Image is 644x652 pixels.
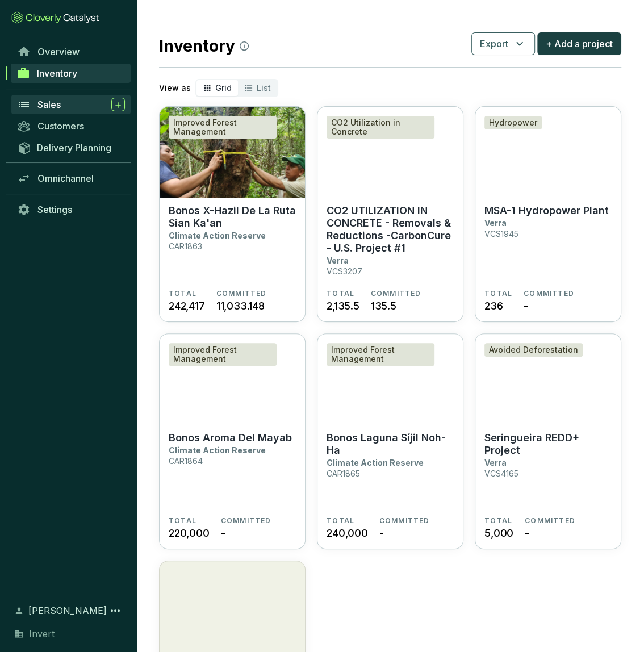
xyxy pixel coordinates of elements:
[11,116,131,136] a: Customers
[169,204,296,229] p: Bonos X-Hazil De La Ruta Sian Ka'an
[379,525,384,541] span: -
[37,68,77,79] span: Inventory
[379,516,430,525] span: COMMITTED
[169,298,205,314] span: 242,417
[484,516,512,525] span: TOTAL
[327,516,354,525] span: TOTAL
[37,142,111,153] span: Delivery Planning
[525,525,529,541] span: -
[169,231,266,240] p: Climate Action Reserve
[11,95,131,114] a: Sales
[169,456,203,466] p: CAR1864
[317,333,463,549] a: Bonos Laguna Síjil Noh-HaImproved Forest ManagementBonos Laguna Síjil Noh-HaClimate Action Reserv...
[484,298,503,314] span: 236
[484,343,583,357] div: Avoided Deforestation
[37,120,84,132] span: Customers
[317,106,463,322] a: CO2 UTILIZATION IN CONCRETE - Removals & Reductions -CarbonCure - U.S. Project #1CO2 Utilization ...
[480,37,508,51] span: Export
[317,107,463,198] img: CO2 UTILIZATION IN CONCRETE - Removals & Reductions -CarbonCure - U.S. Project #1
[11,138,131,157] a: Delivery Planning
[524,298,528,314] span: -
[221,525,225,541] span: -
[475,106,621,322] a: MSA-1 Hydropower PlantHydropowerMSA-1 Hydropower PlantVerraVCS1945TOTAL236COMMITTED-
[475,334,621,425] img: Seringueira REDD+ Project
[484,458,507,467] p: Verra
[484,469,518,478] p: VCS4165
[484,432,612,457] p: Seringueira REDD+ Project
[221,516,271,525] span: COMMITTED
[327,266,362,276] p: VCS3207
[169,116,277,139] div: Improved Forest Management
[169,241,202,251] p: CAR1863
[169,432,292,444] p: Bonos Aroma Del Mayab
[195,79,278,97] div: segmented control
[327,525,368,541] span: 240,000
[169,525,210,541] span: 220,000
[37,173,94,184] span: Omnichannel
[327,256,349,265] p: Verra
[29,627,55,641] span: Invert
[371,289,421,298] span: COMMITTED
[371,298,396,314] span: 135.5
[11,200,131,219] a: Settings
[169,516,196,525] span: TOTAL
[257,83,271,93] span: List
[484,525,513,541] span: 5,000
[475,107,621,198] img: MSA-1 Hydropower Plant
[525,516,575,525] span: COMMITTED
[484,204,609,217] p: MSA-1 Hydropower Plant
[28,604,107,617] span: [PERSON_NAME]
[159,34,249,58] h2: Inventory
[317,334,463,425] img: Bonos Laguna Síjil Noh-Ha
[215,83,232,93] span: Grid
[216,289,267,298] span: COMMITTED
[37,204,72,215] span: Settings
[216,298,265,314] span: 11,033.148
[37,46,80,57] span: Overview
[160,107,305,198] img: Bonos X-Hazil De La Ruta Sian Ka'an
[11,169,131,188] a: Omnichannel
[327,469,360,478] p: CAR1865
[327,116,434,139] div: CO2 Utilization in Concrete
[160,334,305,425] img: Bonos Aroma Del Mayab
[546,37,613,51] span: + Add a project
[327,289,354,298] span: TOTAL
[327,432,454,457] p: Bonos Laguna Síjil Noh-Ha
[11,42,131,61] a: Overview
[327,458,424,467] p: Climate Action Reserve
[484,218,507,228] p: Verra
[159,106,306,322] a: Bonos X-Hazil De La Ruta Sian Ka'anImproved Forest ManagementBonos X-Hazil De La Ruta Sian Ka'anC...
[159,333,306,549] a: Bonos Aroma Del MayabImproved Forest ManagementBonos Aroma Del MayabClimate Action ReserveCAR1864...
[484,229,518,239] p: VCS1945
[484,116,542,129] div: Hydropower
[524,289,574,298] span: COMMITTED
[169,289,196,298] span: TOTAL
[327,204,454,254] p: CO2 UTILIZATION IN CONCRETE - Removals & Reductions -CarbonCure - U.S. Project #1
[484,289,512,298] span: TOTAL
[169,343,277,366] div: Improved Forest Management
[159,82,191,94] p: View as
[537,32,621,55] button: + Add a project
[37,99,61,110] span: Sales
[11,64,131,83] a: Inventory
[475,333,621,549] a: Seringueira REDD+ ProjectAvoided DeforestationSeringueira REDD+ ProjectVerraVCS4165TOTAL5,000COMM...
[471,32,535,55] button: Export
[327,298,359,314] span: 2,135.5
[327,343,434,366] div: Improved Forest Management
[169,445,266,455] p: Climate Action Reserve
